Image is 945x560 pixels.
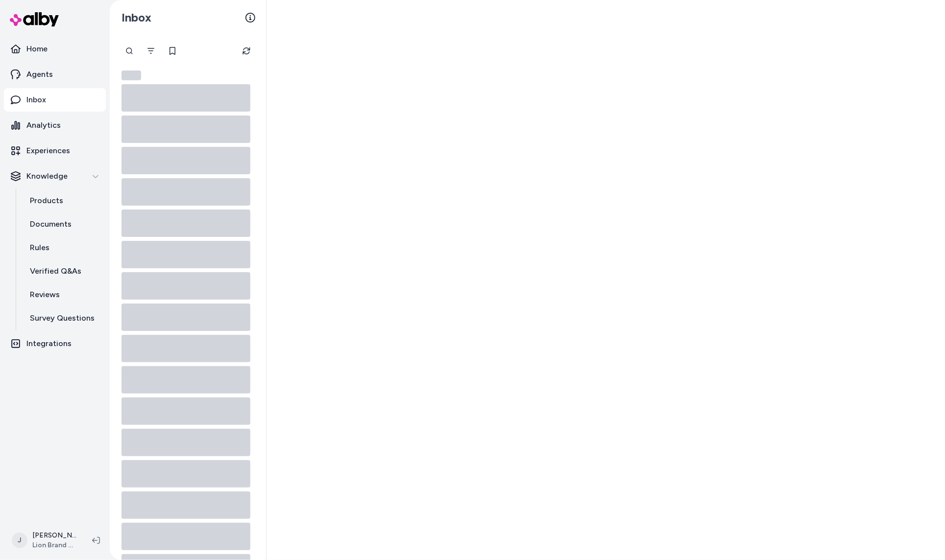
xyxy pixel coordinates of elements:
[10,12,59,26] img: alby Logo
[26,94,46,106] p: Inbox
[237,41,256,61] button: Refresh
[26,338,72,350] p: Integrations
[4,114,106,137] a: Analytics
[20,306,106,330] a: Survey Questions
[4,88,106,112] a: Inbox
[30,242,49,254] p: Rules
[20,283,106,306] a: Reviews
[4,37,106,61] a: Home
[32,531,76,540] p: [PERSON_NAME]
[26,145,70,157] p: Experiences
[32,540,76,550] span: Lion Brand Yarn
[6,525,84,556] button: J[PERSON_NAME]Lion Brand Yarn
[4,164,106,188] button: Knowledge
[30,312,95,324] p: Survey Questions
[26,119,61,131] p: Analytics
[30,265,81,277] p: Verified Q&As
[20,236,106,259] a: Rules
[4,139,106,163] a: Experiences
[26,43,48,55] p: Home
[26,69,53,80] p: Agents
[26,170,68,182] p: Knowledge
[20,189,106,212] a: Products
[20,212,106,236] a: Documents
[20,259,106,283] a: Verified Q&As
[121,10,151,25] h2: Inbox
[4,332,106,355] a: Integrations
[30,195,63,207] p: Products
[30,289,60,301] p: Reviews
[4,63,106,86] a: Agents
[141,41,161,61] button: Filter
[12,533,27,548] span: J
[30,218,72,230] p: Documents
